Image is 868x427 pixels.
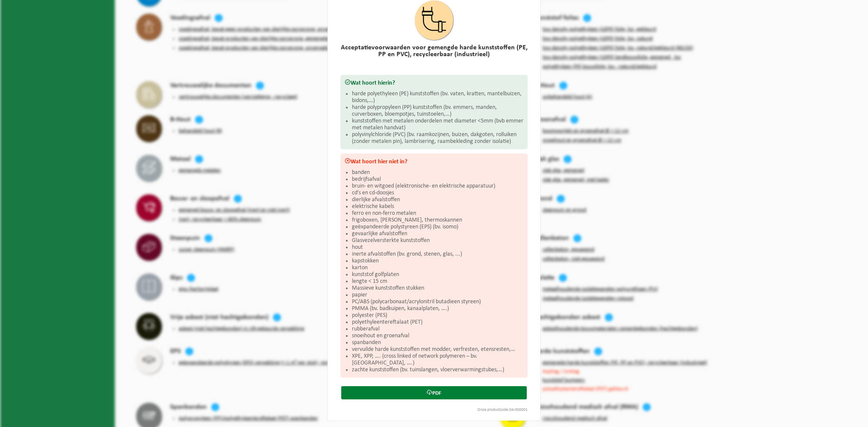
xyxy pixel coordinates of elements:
[352,319,523,326] li: polyethyleentereftalaat (PET)
[352,333,523,339] li: snoeihout en groenafval
[352,91,523,104] li: harde polyethyleen (PE) kunststoffen (bv. vaten, kratten, mantelbuizen, bidons,…)
[352,299,523,305] li: PC/ABS (polycarbonaat/acrylonitril butadieen styreen)
[352,104,523,118] li: harde polypropyleen (PP) kunststoffen (bv. emmers, manden, curverboxen, bloempotjes, tuinstoelen,…)
[345,79,523,86] h3: Wat hoort hierin?
[352,285,523,292] li: Massieve kunststoffen stukken
[352,339,523,346] li: spanbanden
[352,346,523,353] li: vervuilde harde kunststoffen met modder, verfresten, etensresten,…
[352,237,523,244] li: Glasvezelversterkte kunststoffen
[352,258,523,265] li: kapstokken
[352,183,523,190] li: bruin- en witgoed (elektronische- en elektrische apparatuur)
[352,265,523,271] li: karton
[352,224,523,231] li: geëxpandeerde polystyreen (EPS) (bv. isomo)
[352,190,523,196] li: cd’s en cd-doosjes
[352,251,523,258] li: inerte afvalstoffen (bv. grond, stenen, glas, ...)
[352,118,523,131] li: kunststoffen met metalen onderdelen met diameter <5mm (bvb emmer met metalen handvat)
[352,169,523,176] li: banden
[352,244,523,251] li: hout
[352,292,523,299] li: papier
[352,176,523,183] li: bedrijfsafval
[336,408,532,412] div: Onze productcode:04-000001
[352,353,523,367] li: XPE, XPP, …. (cross linked of network polymeren – bv. [GEOGRAPHIC_DATA], ….)
[352,326,523,333] li: rubberafval
[340,44,528,58] h2: Acceptatievoorwaarden voor gemengde harde kunststoffen (PE, PP en PVC), recycleerbaar (industrieel)
[352,231,523,237] li: gevaarlijke afvalstoffen
[352,271,523,278] li: kunststof golfplaten
[352,278,523,285] li: lengte < 15 cm
[352,367,523,373] li: zachte kunststoffen (bv. tuinslangen, vloerverwarmingstubes,…)
[352,217,523,224] li: frigoboxen, [PERSON_NAME], thermoskannen
[352,312,523,319] li: polyester (PES)
[352,131,523,145] li: polyvinylchloride (PVC) (bv. raamkozijnen, buizen, dakgoten, rolluiken (zonder metalen pin), lamb...
[345,158,523,165] h3: Wat hoort hier niet in?
[352,196,523,203] li: dierlijke afvalstoffen
[352,203,523,210] li: elektrische kabels
[341,386,527,399] a: PDF
[352,210,523,217] li: ferro en non-ferro metalen
[352,305,523,312] li: PMMA (bv. badkuipen, kanaalplaten, ….)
